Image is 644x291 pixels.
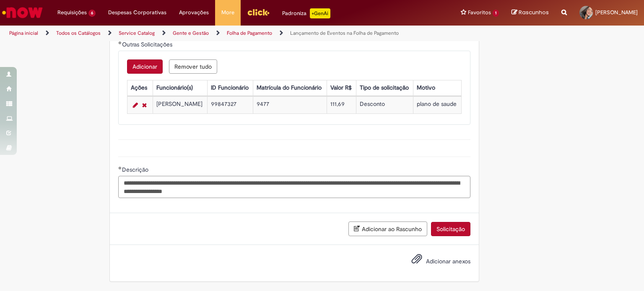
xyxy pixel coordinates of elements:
[512,9,549,17] a: Rascunhos
[118,166,122,170] span: Obrigatório Preenchido
[122,41,174,48] span: Outras Solicitações
[127,59,163,74] button: Add a row for Outras Solicitações
[290,30,399,36] a: Lançamento de Eventos na Folha de Pagamento
[310,8,330,18] p: +GenAi
[253,80,327,95] th: Matrícula do Funcionário
[221,8,234,17] span: More
[208,80,253,95] th: ID Funcionário
[227,30,272,36] a: Folha de Pagamento
[118,176,470,198] textarea: Descrição
[247,6,270,18] img: click_logo_yellow_360x200.png
[108,8,166,17] span: Despesas Corporativas
[119,30,155,36] a: Service Catalog
[173,30,209,36] a: Gente e Gestão
[56,30,101,36] a: Todos os Catálogos
[153,80,208,95] th: Funcionário(s)
[468,8,491,17] span: Favoritos
[519,8,549,16] span: Rascunhos
[9,30,38,36] a: Página inicial
[431,222,470,236] button: Solicitação
[413,96,462,113] td: plano de saude
[140,100,149,110] a: Remover linha 1
[208,96,253,113] td: 99847327
[118,41,122,44] span: Obrigatório Preenchido
[493,10,499,17] span: 1
[595,9,638,16] span: [PERSON_NAME]
[253,96,327,113] td: 9477
[356,96,413,113] td: Desconto
[6,26,423,41] ul: Trilhas de página
[426,258,470,265] span: Adicionar anexos
[179,8,209,17] span: Aprovações
[348,221,427,236] button: Adicionar ao Rascunho
[409,251,424,270] button: Adicionar anexos
[57,8,87,17] span: Requisições
[127,80,153,95] th: Ações
[1,4,44,21] img: ServiceNow
[327,96,356,113] td: 111,69
[327,80,356,95] th: Valor R$
[122,166,150,173] span: Descrição
[169,59,217,74] button: Remove all rows for Outras Solicitações
[282,8,330,18] div: Padroniza
[153,96,208,113] td: [PERSON_NAME]
[413,80,462,95] th: Motivo
[88,10,96,17] span: 6
[131,100,140,110] a: Editar Linha 1
[356,80,413,95] th: Tipo de solicitação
